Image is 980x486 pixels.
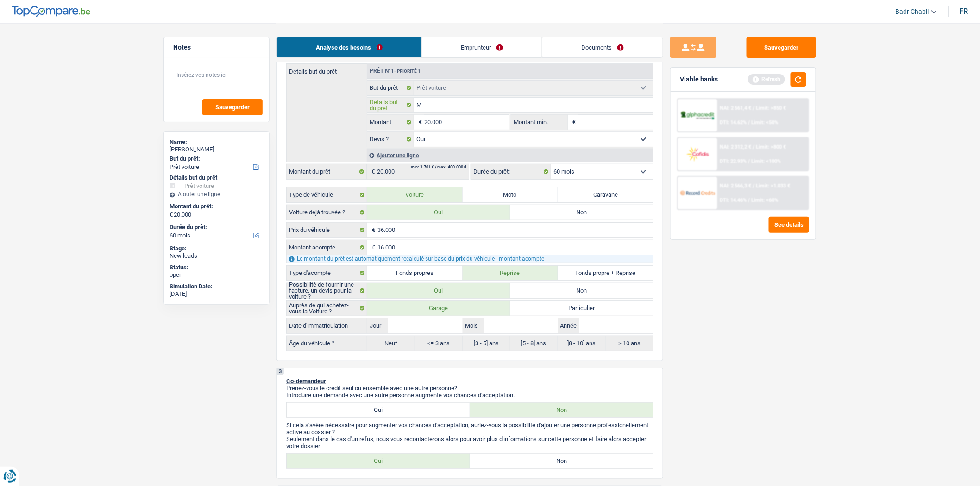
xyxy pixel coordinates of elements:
[510,205,653,220] label: Non
[748,158,750,164] span: /
[367,115,414,130] label: Montant
[367,187,463,202] label: Voiture
[277,368,284,375] div: 3
[367,283,510,298] label: Oui
[748,197,750,203] span: /
[287,283,367,298] label: Possibilité de fournir une facture, un devis pour la voiture ?
[170,271,264,279] div: open
[510,301,653,316] label: Particulier
[606,336,653,351] label: > 10 ans
[558,187,653,202] label: Caravane
[896,8,929,16] span: Badr Chabli
[170,290,264,298] div: [DATE]
[367,98,414,112] label: Détails but du prêt
[287,454,470,468] label: Oui
[756,183,791,189] span: Limit: >1.033 €
[558,318,579,333] label: Année
[748,119,750,125] span: /
[463,318,484,333] label: Mois
[202,99,263,115] button: Sauvegarder
[287,187,367,202] label: Type de véhicule
[286,385,653,392] p: Prenez-vous le crédit seul ou ensemble avec une autre personne?
[680,145,715,162] img: Cofidis
[484,318,558,333] input: MM
[542,37,663,57] a: Documents
[720,119,747,125] span: DTI: 14.62%
[367,205,510,220] label: Oui
[287,205,367,220] label: Voiture déjà trouvée ?
[287,164,367,179] label: Montant du prêt
[511,115,568,130] label: Montant min.
[170,264,264,271] div: Status:
[463,187,558,202] label: Moto
[367,149,653,162] div: Ajouter une ligne
[720,197,747,203] span: DTI: 14.46%
[888,4,937,19] a: Badr Chabli
[394,69,421,74] span: - Priorité 1
[287,240,367,255] label: Montant acompte
[558,266,653,280] label: Fonds propre + Reprise
[756,105,786,111] span: Limit: >850 €
[170,174,264,181] div: Détails but du prêt
[367,301,510,316] label: Garage
[286,392,653,399] p: Introduire une demande avec une autre personne augmente vos chances d'acceptation.
[170,283,264,290] div: Simulation Date:
[367,164,377,179] span: €
[752,119,779,125] span: Limit: <50%
[286,436,653,449] p: Seulement dans le cas d'un refus, nous vous recontacterons alors pour avoir plus d'informations s...
[287,403,470,417] label: Oui
[173,44,260,51] h5: Notes
[753,105,755,111] span: /
[510,336,558,351] label: ]5 - 8] ans
[286,378,326,385] span: Co-demandeur
[411,165,466,169] div: min: 3.701 € / max: 400.000 €
[367,240,377,255] span: €
[470,403,653,417] label: Non
[287,64,367,75] label: Détails but du prêt
[558,336,606,351] label: ]8 - 10] ans
[720,144,752,150] span: NAI: 2 312,2 €
[287,336,367,351] label: Âge du véhicule ?
[720,158,747,164] span: DTI: 22.93%
[367,68,423,74] div: Prêt n°1
[753,183,755,189] span: /
[170,138,264,146] div: Name:
[720,183,752,189] span: NAI: 2 566,3 €
[579,318,653,333] input: AAAA
[471,164,551,179] label: Durée du prêt:
[756,144,786,150] span: Limit: >800 €
[463,266,558,280] label: Reprise
[367,336,415,351] label: Neuf
[415,336,463,351] label: <= 3 ans
[287,301,367,316] label: Auprès de qui achetez-vous la Voiture ?
[470,454,653,468] label: Non
[463,336,510,351] label: ]3 - 5] ans
[287,223,367,237] label: Prix du véhicule
[680,110,715,121] img: AlphaCredit
[747,37,816,58] button: Sauvegarder
[170,191,264,198] div: Ajouter une ligne
[367,266,463,280] label: Fonds propres
[414,115,424,130] span: €
[752,158,781,164] span: Limit: <100%
[753,144,755,150] span: /
[170,155,262,162] label: But du prêt:
[287,266,367,280] label: Type d'acompte
[568,115,578,130] span: €
[367,81,414,95] label: But du prêt
[170,252,264,260] div: New leads
[170,211,173,218] span: €
[960,7,968,16] div: fr
[170,245,264,252] div: Stage:
[12,6,90,17] img: TopCompare Logo
[422,37,542,57] a: Emprunteur
[215,104,250,110] span: Sauvegarder
[769,217,809,233] button: See details
[680,75,718,83] div: Viable banks
[277,37,421,57] a: Analyse des besoins
[367,318,388,333] label: Jour
[170,224,262,231] label: Durée du prêt:
[170,146,264,153] div: [PERSON_NAME]
[388,318,462,333] input: JJ
[367,223,377,237] span: €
